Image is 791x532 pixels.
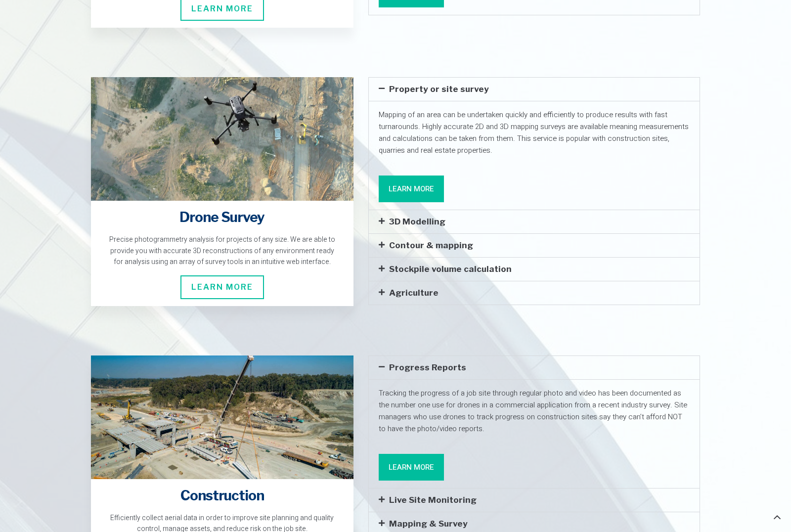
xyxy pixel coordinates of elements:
[105,486,340,505] h4: Construction
[389,288,439,298] a: Agriculture
[379,454,444,481] a: Learn More
[369,101,700,210] div: Property or site survey
[389,495,477,505] a: Live Site Monitoring
[369,78,700,101] div: Property or site survey
[389,519,468,529] a: Mapping & Survey
[379,109,690,156] p: Mapping of an area can be undertaken quickly and efficiently to produce results with fast turnaro...
[180,275,264,299] span: Learn More
[389,264,512,274] a: Stockpile volume calculation
[369,210,700,233] div: 3D Modelling
[105,208,340,227] h4: Drone Survey
[369,356,700,379] div: Progress Reports
[389,240,473,250] a: Contour & mapping
[91,77,353,306] a: Drone Survey Precise photogrammetry analysis for projects of any size. We are able to provide you...
[379,387,690,435] p: Tracking the progress of a job site through regular photo and video has been documented as the nu...
[369,258,700,281] div: Stockpile volume calculation
[105,234,340,267] div: Precise photogrammetry analysis for projects of any size. We are able to provide you with accurat...
[369,234,700,257] div: Contour & mapping
[389,362,466,372] a: Progress Reports
[379,176,444,202] a: Learn More
[369,379,700,488] div: Progress Reports
[369,281,700,305] div: Agriculture
[369,488,700,512] div: Live Site Monitoring
[389,84,489,94] a: Property or site survey
[389,217,445,226] a: 3D Modelling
